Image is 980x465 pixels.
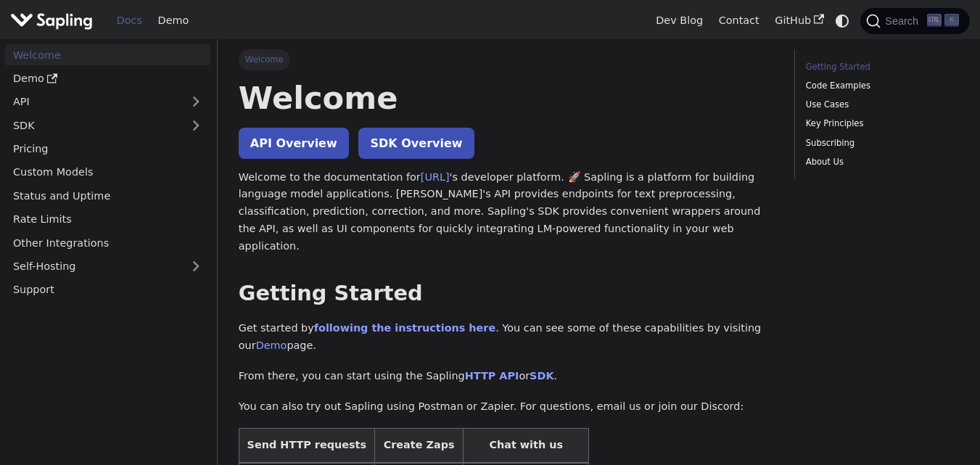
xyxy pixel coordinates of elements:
p: You can also try out Sapling using Postman or Zapier. For questions, email us or join our Discord: [239,398,774,416]
a: Other Integrations [5,232,210,253]
button: Search (Ctrl+K) [860,8,969,34]
a: Self-Hosting [5,256,210,277]
a: About Us [806,155,954,169]
th: Create Zaps [374,429,464,463]
p: Get started by . You can see some of these capabilities by visiting our page. [239,320,774,355]
th: Chat with us [464,429,589,463]
a: Welcome [5,44,210,65]
a: Pricing [5,139,210,160]
span: Search [881,15,927,27]
img: Sapling.ai [10,10,93,31]
a: Rate Limits [5,209,210,230]
a: SDK Overview [358,128,474,159]
a: GitHub [767,9,831,32]
th: Send HTTP requests [239,429,374,463]
a: Key Principles [806,117,954,131]
a: Support [5,279,210,300]
p: Welcome to the documentation for 's developer platform. 🚀 Sapling is a platform for building lang... [239,169,774,255]
a: Docs [109,9,150,32]
a: Status and Uptime [5,185,210,206]
span: Welcome [239,49,290,70]
a: API [5,91,181,112]
button: Expand sidebar category 'API' [181,91,210,112]
kbd: K [944,14,959,27]
a: Demo [256,340,287,351]
a: Contact [711,9,767,32]
a: Dev Blog [648,9,710,32]
a: API Overview [239,128,349,159]
a: Getting Started [806,60,954,74]
a: Code Examples [806,79,954,93]
button: Switch between dark and light mode (currently system mode) [832,10,853,31]
button: Expand sidebar category 'SDK' [181,115,210,136]
nav: Breadcrumbs [239,49,774,70]
a: Subscribing [806,136,954,150]
a: Sapling.ai [10,10,98,31]
a: HTTP API [465,370,519,382]
p: From there, you can start using the Sapling or . [239,368,774,385]
a: Use Cases [806,98,954,112]
a: Demo [5,68,210,89]
a: Demo [150,9,197,32]
a: following the instructions here [314,322,495,334]
a: SDK [530,370,553,382]
a: Custom Models [5,162,210,183]
h2: Getting Started [239,281,774,307]
a: SDK [5,115,181,136]
a: [URL] [421,171,450,183]
h1: Welcome [239,78,774,118]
